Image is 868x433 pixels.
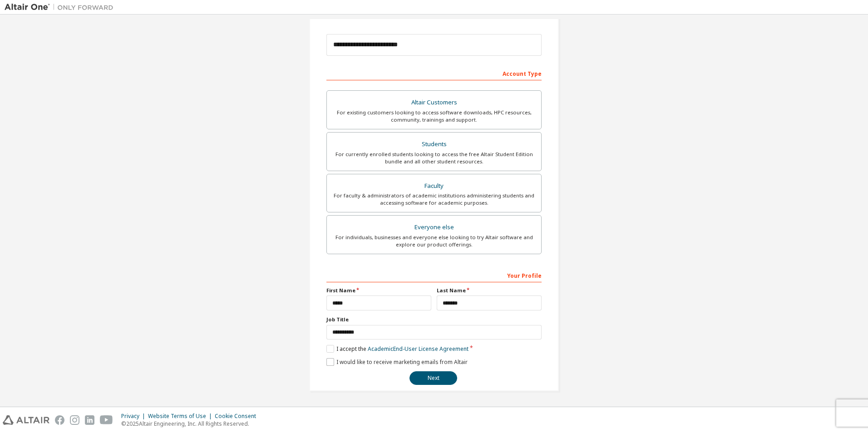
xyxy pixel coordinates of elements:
[326,345,469,353] label: I accept the
[85,415,94,425] img: linkedin.svg
[326,66,542,80] div: Account Type
[409,371,457,385] button: Next
[70,415,79,425] img: instagram.svg
[332,234,536,248] div: For individuals, businesses and everyone else looking to try Altair software and explore our prod...
[121,413,148,420] div: Privacy
[100,415,113,425] img: youtube.svg
[332,138,536,151] div: Students
[332,151,536,165] div: For currently enrolled students looking to access the free Altair Student Edition bundle and all ...
[332,96,536,109] div: Altair Customers
[326,287,431,294] label: First Name
[332,109,536,123] div: For existing customers looking to access software downloads, HPC resources, community, trainings ...
[5,3,118,12] img: Altair One
[332,221,536,234] div: Everyone else
[332,180,536,192] div: Faculty
[332,192,536,207] div: For faculty & administrators of academic institutions administering students and accessing softwa...
[121,420,261,428] p: © 2025 Altair Engineering, Inc. All Rights Reserved.
[215,413,261,420] div: Cookie Consent
[55,415,64,425] img: facebook.svg
[3,415,49,425] img: altair_logo.svg
[148,413,215,420] div: Website Terms of Use
[437,287,542,294] label: Last Name
[326,358,468,366] label: I would like to receive marketing emails from Altair
[368,345,469,353] a: Academic End-User License Agreement
[326,316,542,323] label: Job Title
[326,268,542,282] div: Your Profile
